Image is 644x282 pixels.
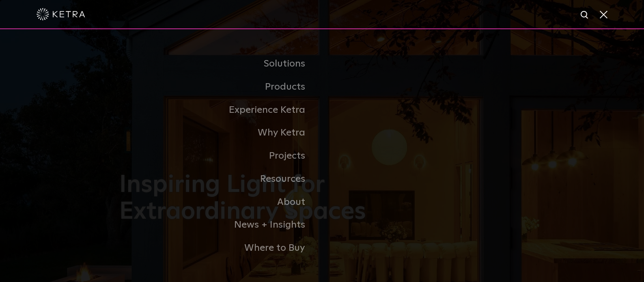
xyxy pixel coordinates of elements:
a: News + Insights [119,213,322,237]
img: ketra-logo-2019-white [37,8,85,20]
a: Why Ketra [119,121,322,144]
div: Navigation Menu [119,52,525,260]
a: Experience Ketra [119,99,322,122]
a: Projects [119,144,322,168]
a: Where to Buy [119,237,322,260]
a: Solutions [119,52,322,75]
a: Products [119,75,322,99]
img: search icon [580,10,590,20]
a: Resources [119,168,322,191]
a: About [119,191,322,214]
